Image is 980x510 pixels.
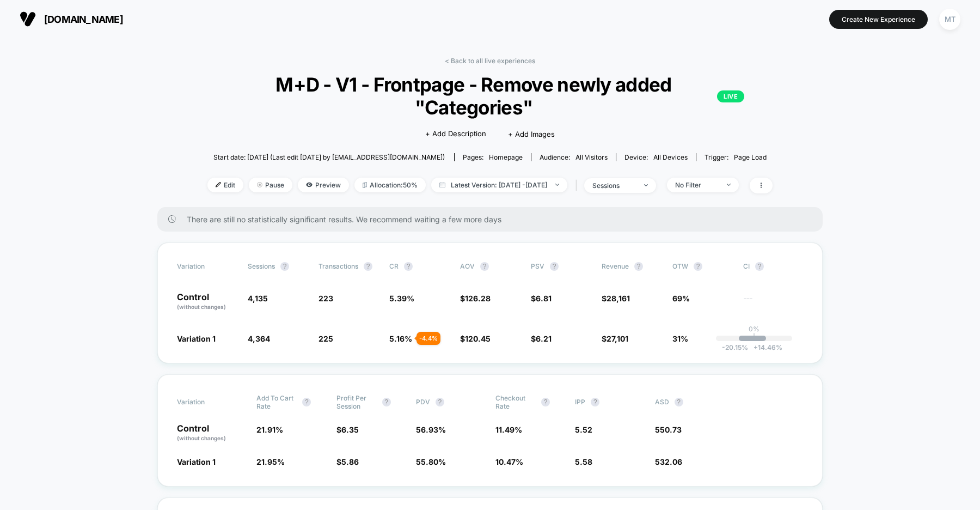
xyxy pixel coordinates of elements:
div: Trigger: [705,153,767,161]
span: 223 [318,294,333,303]
span: 5.58 [575,457,592,466]
span: ASD [655,398,669,406]
span: [DOMAIN_NAME] [44,14,123,25]
span: CR [389,262,399,270]
img: end [727,184,731,186]
div: No Filter [675,181,719,189]
div: sessions [592,181,636,190]
button: ? [404,262,413,271]
p: LIVE [717,90,744,102]
img: Visually logo [20,11,36,27]
span: 5.52 [575,425,592,434]
span: Sessions [248,262,275,270]
span: 6.21 [536,334,552,343]
button: ? [541,398,550,406]
button: ? [302,398,311,406]
span: OTW [672,262,732,271]
button: ? [634,262,643,271]
span: 31% [672,334,688,343]
button: ? [382,398,391,406]
img: end [257,182,262,187]
span: PSV [531,262,544,270]
span: 27,101 [607,334,628,343]
span: Start date: [DATE] (Last edit [DATE] by [EMAIL_ADDRESS][DOMAIN_NAME]) [213,153,445,161]
div: - 4.4 % [416,332,440,345]
span: --- [743,295,803,311]
p: Control [177,424,246,442]
span: 4,364 [248,334,270,343]
span: Variation 1 [177,457,216,466]
span: 11.49 % [495,425,522,434]
span: Page Load [734,153,767,161]
span: + Add Description [425,129,486,139]
span: Profit Per Session [336,394,377,410]
span: 120.45 [465,334,491,343]
span: Add To Cart Rate [256,394,297,410]
button: ? [675,398,683,406]
span: AOV [460,262,475,270]
button: ? [480,262,489,271]
span: Variation 1 [177,334,216,343]
img: end [555,184,559,186]
span: $ [460,294,491,303]
button: ? [436,398,444,406]
span: Checkout Rate [495,394,536,410]
span: 69% [672,294,690,303]
p: 0% [749,325,759,333]
span: Revenue [602,262,629,270]
span: -20.15 % [722,343,748,351]
div: Audience: [540,153,608,161]
span: | [573,178,584,193]
span: There are still no statistically significant results. We recommend waiting a few more days [187,215,801,224]
span: IPP [575,398,585,406]
p: Control [177,293,237,311]
span: 28,161 [607,294,630,303]
img: edit [216,182,221,187]
img: calendar [439,182,445,187]
span: 21.91 % [256,425,283,434]
span: 56.93 % [416,425,446,434]
span: All Visitors [575,153,608,161]
span: $ [602,334,628,343]
span: 5.86 [341,457,359,466]
button: [DOMAIN_NAME] [16,10,126,28]
span: $ [460,334,491,343]
span: Device: [616,153,696,161]
span: 21.95 % [256,457,285,466]
span: $ [531,334,552,343]
span: (without changes) [177,303,226,310]
button: MT [936,8,964,31]
span: + Add Images [508,130,555,138]
button: ? [694,262,702,271]
span: (without changes) [177,435,226,441]
span: Preview [298,178,349,192]
span: 55.80 % [416,457,446,466]
span: 10.47 % [495,457,523,466]
span: M+D - V1 - Frontpage - Remove newly added "Categories" [236,73,744,119]
div: Pages: [463,153,523,161]
span: Variation [177,394,237,410]
span: Latest Version: [DATE] - [DATE] [431,178,567,192]
span: $ [336,457,359,466]
span: Allocation: 50% [354,178,426,192]
span: homepage [489,153,523,161]
button: ? [755,262,764,271]
span: $ [336,425,359,434]
button: ? [364,262,372,271]
div: MT [939,9,960,30]
img: end [644,184,648,186]
span: Edit [207,178,243,192]
span: PDV [416,398,430,406]
img: rebalance [363,182,367,188]
p: | [753,333,755,341]
span: 532.06 [655,457,682,466]
span: 6.35 [341,425,359,434]
span: + [754,343,758,351]
button: Create New Experience [829,10,928,29]
button: ? [591,398,599,406]
span: CI [743,262,803,271]
span: 225 [318,334,333,343]
span: 126.28 [465,294,491,303]
span: 5.39 % [389,294,414,303]
span: 4,135 [248,294,268,303]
